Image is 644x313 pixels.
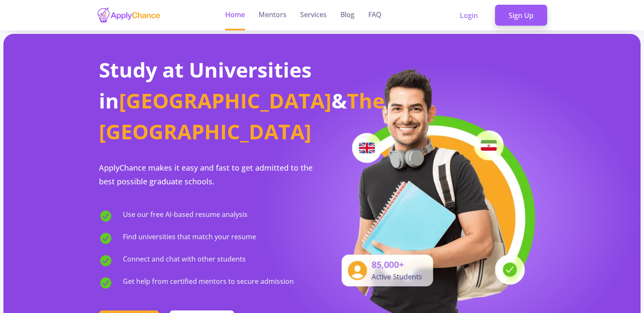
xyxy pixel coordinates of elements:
span: Get help from certified mentors to secure admission [123,276,294,290]
a: Login [446,5,492,26]
span: & [331,87,347,114]
span: Study at Universities in [99,56,312,114]
span: Use our free AI-based resume analysis [123,209,247,223]
span: Find universities that match your resume [123,232,256,245]
img: applychance logo [97,7,161,24]
span: Connect and chat with other students [123,254,246,268]
span: [GEOGRAPHIC_DATA] [119,87,331,114]
span: ApplyChance makes it easy and fast to get admitted to the best possible graduate schools. [99,163,313,187]
a: Sign Up [495,5,547,26]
